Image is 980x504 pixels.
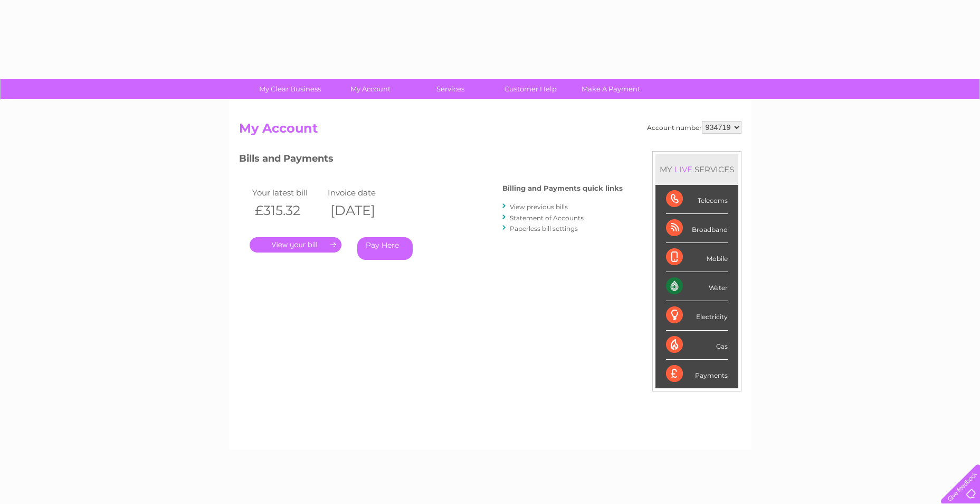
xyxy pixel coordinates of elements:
[647,121,741,134] div: Account number
[357,237,413,260] a: Pay Here
[510,214,584,222] a: Statement of Accounts
[672,164,694,174] div: LIVE
[246,79,334,99] a: My Clear Business
[325,200,401,221] th: [DATE]
[502,184,623,192] h4: Billing and Payments quick links
[666,214,728,243] div: Broadband
[407,79,494,99] a: Services
[666,272,728,301] div: Water
[325,185,401,200] td: Invoice date
[239,151,623,170] h3: Bills and Payments
[666,185,728,214] div: Telecoms
[510,203,568,211] a: View previous bills
[666,331,728,360] div: Gas
[655,154,738,184] div: MY SERVICES
[567,79,654,99] a: Make A Payment
[250,237,341,253] a: .
[487,79,574,99] a: Customer Help
[666,301,728,330] div: Electricity
[666,243,728,272] div: Mobile
[250,200,326,221] th: £315.32
[239,121,741,141] h2: My Account
[327,79,414,99] a: My Account
[510,225,578,232] a: Paperless bill settings
[666,360,728,388] div: Payments
[250,185,326,200] td: Your latest bill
